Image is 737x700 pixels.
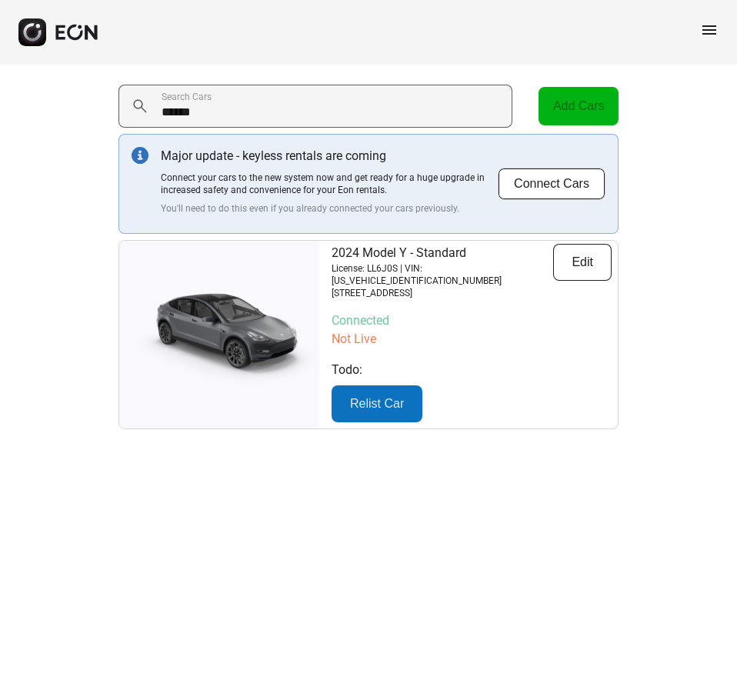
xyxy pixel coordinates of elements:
p: Major update - keyless rentals are coming [161,147,498,165]
img: info [132,147,148,164]
p: You'll need to do this even if you already connected your cars previously. [161,202,498,215]
p: License: LL6J0S | VIN: [US_VEHICLE_IDENTIFICATION_NUMBER] [332,262,553,287]
p: Connect your cars to the new system now and get ready for a huge upgrade in increased safety and ... [161,172,498,196]
p: 2024 Model Y - Standard [332,244,553,262]
p: Connected [332,312,612,330]
img: car [119,285,319,385]
button: Relist Car [332,385,422,422]
button: Connect Cars [498,168,605,200]
p: Not Live [332,330,612,348]
label: Search Cars [162,91,212,103]
button: Edit [553,244,612,281]
span: menu [700,21,719,39]
p: [STREET_ADDRESS] [332,287,553,299]
p: Todo: [332,361,612,379]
